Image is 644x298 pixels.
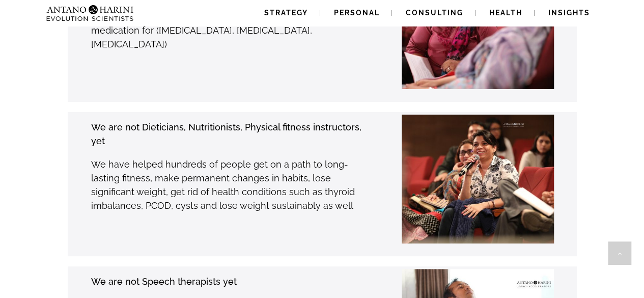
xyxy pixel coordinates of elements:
strong: We are not Dieticians, Nutritionists, Physical fitness instructors, yet [91,122,361,146]
span: Consulting [406,9,463,17]
span: Strategy [264,9,308,17]
strong: We are not Speech therapists yet [91,276,237,287]
p: We have helped hundreds of people get on a path to long-lasting fitness, make permanent changes i... [91,157,370,212]
span: Personal [334,9,380,17]
span: Insights [548,9,590,17]
span: Health [489,9,522,17]
img: Supriti [379,115,572,243]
